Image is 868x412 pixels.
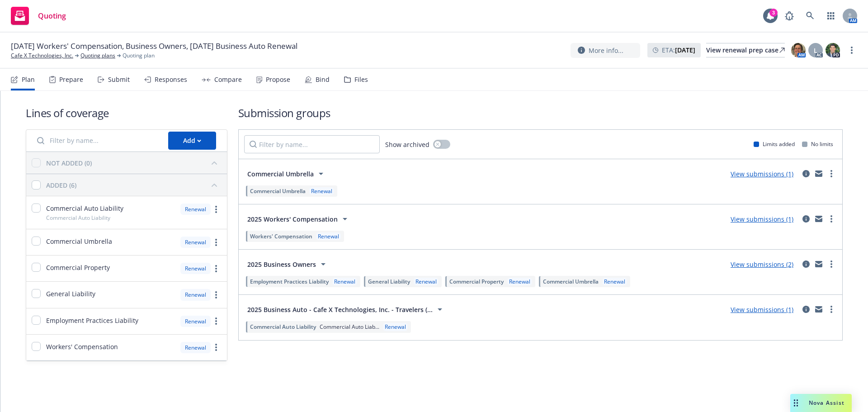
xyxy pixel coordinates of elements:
span: Quoting plan [123,52,155,60]
span: 2025 Workers' Compensation [247,214,338,224]
h1: Lines of coverage [26,105,227,120]
span: Workers' Compensation [46,342,118,351]
div: No limits [802,140,833,148]
h1: Submission groups [238,105,843,120]
button: Nova Assist [790,394,852,412]
img: photo [791,43,806,57]
div: Propose [266,76,290,83]
strong: [DATE] [675,46,695,54]
span: Commercial Property [46,263,110,272]
a: more [826,304,837,315]
button: Add [168,132,216,150]
a: mail [813,304,824,315]
img: photo [826,43,840,57]
div: Renewal [332,278,357,285]
div: Renewal [180,342,211,353]
button: ADDED (6) [46,178,222,192]
a: Report a Bug [780,7,798,25]
div: View renewal prep case [706,43,785,57]
span: Nova Assist [809,399,844,407]
a: more [826,168,837,179]
a: View renewal prep case [706,43,785,57]
span: Commercial Umbrella [250,187,306,195]
a: mail [813,213,824,224]
span: Commercial Auto Liability [250,323,316,331]
span: Commercial Auto Liability [46,204,123,213]
div: Renewal [316,232,341,240]
span: Commercial Auto Liab... [320,323,379,331]
div: Files [354,76,368,83]
div: Plan [22,76,35,83]
div: Bind [316,76,330,83]
span: Employment Practices Liability [46,316,138,325]
button: Commercial Umbrella [244,165,330,183]
button: 2025 Workers' Compensation [244,210,354,228]
div: Renewal [507,278,532,285]
div: NOT ADDED (0) [46,158,92,168]
button: 2025 Business Owners [244,255,332,273]
div: Renewal [309,187,334,195]
div: Renewal [180,237,211,248]
a: Cafe X Technologies, Inc. [11,52,73,60]
span: Employment Practices Liability [250,278,329,285]
a: circleInformation [801,213,811,224]
a: circleInformation [801,259,811,270]
span: [DATE] Workers' Compensation, Business Owners, [DATE] Business Auto Renewal [11,41,297,52]
a: mail [813,168,824,179]
div: Drag to move [790,394,802,412]
div: Renewal [383,323,408,331]
a: more [211,237,222,248]
span: 2025 Business Owners [247,260,316,269]
div: Renewal [180,316,211,327]
div: Limits added [754,140,795,148]
a: more [211,342,222,353]
a: more [826,259,837,270]
div: ADDED (6) [46,180,76,190]
a: more [211,263,222,274]
button: NOT ADDED (0) [46,156,222,170]
a: Switch app [822,7,840,25]
span: 2025 Business Auto - Cafe X Technologies, Inc. - Travelers (... [247,305,433,314]
a: Search [801,7,819,25]
div: Renewal [180,263,211,274]
a: more [211,204,222,215]
span: General Liability [368,278,410,285]
div: Compare [214,76,242,83]
div: Renewal [180,204,211,215]
a: more [826,213,837,224]
span: ETA : [662,45,695,55]
span: Commercial Umbrella [543,278,599,285]
a: more [211,289,222,300]
a: more [211,316,222,327]
div: Renewal [180,289,211,300]
span: Show archived [385,140,429,149]
div: Prepare [59,76,83,83]
span: Commercial Umbrella [247,169,314,179]
span: General Liability [46,289,95,298]
button: 2025 Business Auto - Cafe X Technologies, Inc. - Travelers (... [244,300,448,318]
a: Quoting [7,3,70,28]
div: Responses [155,76,187,83]
span: Commercial Auto Liability [46,214,110,222]
button: More info... [571,43,640,58]
span: Quoting [38,12,66,19]
a: mail [813,259,824,270]
div: Renewal [414,278,439,285]
span: More info... [589,46,623,55]
span: Commercial Property [449,278,504,285]
a: circleInformation [801,304,811,315]
a: View submissions (2) [731,260,793,269]
div: Renewal [602,278,627,285]
a: View submissions (1) [731,215,793,223]
a: View submissions (1) [731,170,793,178]
div: 3 [769,9,778,17]
span: L [814,46,817,55]
div: Add [183,132,201,149]
a: more [846,45,857,56]
input: Filter by name... [244,135,380,153]
div: Submit [108,76,130,83]
input: Filter by name... [32,132,163,150]
a: Quoting plans [80,52,115,60]
span: Commercial Umbrella [46,237,112,246]
a: View submissions (1) [731,305,793,314]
